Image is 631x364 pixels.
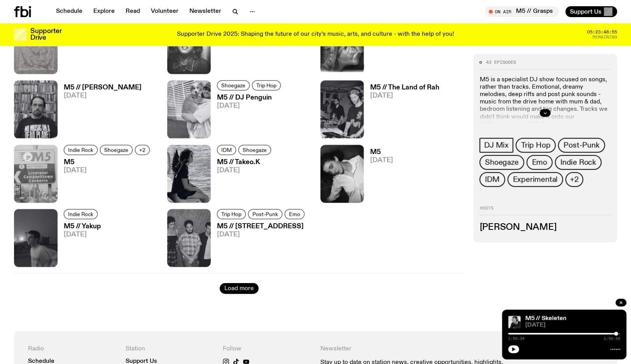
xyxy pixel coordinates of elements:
h4: Newsletter [320,345,506,352]
span: IDM [485,175,499,184]
span: Shoegaze [221,82,245,88]
button: +2 [565,172,583,187]
a: Explore [89,6,119,17]
span: Indie Rock [68,211,93,217]
span: Emo [289,211,300,217]
span: DJ Mix [484,141,509,150]
span: Experimental [513,175,558,184]
a: M5[DATE] [364,149,393,203]
span: Indie Rock [68,147,93,152]
a: M5 // Sleep Exchange[DATE] [364,20,440,74]
h3: M5 // [PERSON_NAME] [64,84,142,91]
span: [DATE] [370,157,393,163]
span: 43 episodes [486,60,516,64]
span: 1:59:59 [604,337,620,341]
span: [DATE] [217,167,273,173]
a: Trip Hop [252,80,281,90]
a: M5[DATE] [58,159,152,203]
a: Post-Punk [248,209,282,219]
a: Emo [285,209,304,219]
a: M5 // Skeleten [525,315,566,322]
button: +2 [135,145,150,155]
button: Support Us [565,6,617,17]
span: Trip Hop [221,211,241,217]
h3: M5 [370,149,393,155]
a: Indie Rock [555,155,601,170]
button: On AirM5 // Grasps [485,6,559,17]
span: Shoegaze [485,158,518,167]
h3: M5 // [STREET_ADDRESS] [217,223,307,229]
span: +2 [570,175,579,184]
span: Post-Punk [563,141,599,150]
h3: Supporter Drive [30,28,61,41]
a: M5 // The Land of Rah[DATE] [364,84,439,138]
h3: M5 [64,159,152,165]
a: M5 // DJ Penguin[DATE] [211,94,283,138]
span: [DATE] [64,231,101,238]
span: Remaining [593,35,617,39]
span: IDM [221,147,232,152]
span: Trip Hop [256,82,276,88]
a: Read [121,6,145,17]
p: Supporter Drive 2025: Shaping the future of our city’s music, arts, and culture - with the help o... [177,31,454,38]
a: Indie Rock [64,145,98,155]
a: IDM [479,172,505,187]
span: Indie Rock [560,158,596,167]
a: Trip Hop [217,209,246,219]
a: Experimental [507,172,563,187]
span: [DATE] [370,92,439,99]
h4: Follow [223,345,311,352]
h4: Radio [28,345,116,352]
a: IDM [217,145,236,155]
a: M5 // Yakup[DATE] [58,223,101,267]
span: 05:23:48:55 [587,30,617,34]
a: M5 // JS ([GEOGRAPHIC_DATA])[DATE] [58,20,158,74]
h3: M5 // DJ Penguin [217,94,283,101]
a: M5 // Takeo.K[DATE] [211,159,273,203]
span: 1:55:34 [508,337,524,341]
span: [DATE] [64,92,142,99]
h3: M5 // The Land of Rah [370,84,439,91]
span: [DATE] [525,322,620,328]
a: M5 // [PERSON_NAME][DATE] [58,84,142,138]
a: DJ Mix [479,138,513,153]
a: M5 // [STREET_ADDRESS][DATE] [211,223,307,267]
h3: [PERSON_NAME] [479,223,611,231]
span: Emo [532,158,547,167]
span: [DATE] [217,231,307,238]
a: Volunteer [146,6,183,17]
h2: Hosts [479,206,611,215]
span: Shoegaze [104,147,128,152]
a: Emo [526,155,552,170]
h3: M5 // Takeo.K [217,159,273,165]
button: Load more [220,283,259,294]
a: Shoegaze [100,145,133,155]
p: M5 is a specialist DJ show focused on songs, rather than tracks. Emotional, dreamy melodies, deep... [479,76,611,158]
a: Newsletter [185,6,226,17]
span: [DATE] [217,102,283,109]
a: Schedule [51,6,87,17]
h4: Station [126,345,214,352]
span: Trip Hop [521,141,550,150]
span: Shoegaze [243,147,267,152]
span: Support Us [570,8,601,15]
h3: M5 // Yakup [64,223,101,229]
span: Post-Punk [252,211,278,217]
a: M5 // [PERSON_NAME][DATE] [211,20,295,74]
span: [DATE] [64,167,152,173]
span: +2 [139,147,145,152]
a: Trip Hop [516,138,556,153]
a: Indie Rock [64,209,98,219]
a: Post-Punk [558,138,605,153]
a: Shoegaze [238,145,271,155]
a: Shoegaze [479,155,524,170]
a: Shoegaze [217,80,250,90]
